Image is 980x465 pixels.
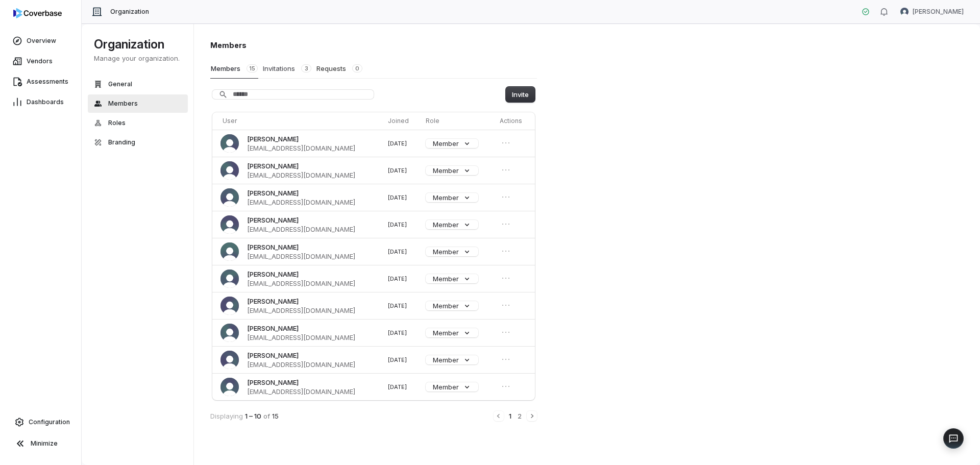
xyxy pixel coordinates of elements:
[212,112,384,130] th: User
[247,170,355,180] span: [EMAIL_ADDRESS][DOMAIN_NAME]
[212,90,374,99] input: Search
[247,297,299,306] span: [PERSON_NAME]
[247,225,355,234] span: [EMAIL_ADDRESS][DOMAIN_NAME]
[500,272,512,284] button: Open menu
[88,114,188,132] button: Roles
[94,54,182,63] p: Manage your organization.
[220,134,239,153] img: Brian Robinson
[388,356,407,363] span: [DATE]
[388,221,407,228] span: [DATE]
[29,418,70,426] span: Configuration
[384,112,422,130] th: Joined
[31,439,58,448] span: Minimize
[220,242,239,261] img: Dan George
[108,138,135,146] span: Branding
[88,75,188,93] button: General
[527,411,537,421] button: Next
[27,98,64,106] span: Dashboards
[2,93,79,111] a: Dashboards
[263,412,270,420] span: of
[500,353,512,365] button: Open menu
[388,302,407,309] span: [DATE]
[220,378,239,396] img: Scott Newberger
[500,245,512,257] button: Open menu
[247,351,299,360] span: [PERSON_NAME]
[500,137,512,149] button: Open menu
[506,87,535,102] button: Invite
[220,270,239,288] img: Shirley Littleton
[220,188,239,207] img: Bruce Barnes
[247,360,355,369] span: [EMAIL_ADDRESS][DOMAIN_NAME]
[88,94,188,113] button: Members
[108,119,126,127] span: Roles
[301,64,311,72] span: 3
[110,8,149,16] span: Organization
[2,52,79,70] a: Vendors
[210,59,258,79] button: Members
[27,57,53,65] span: Vendors
[508,410,512,422] button: 1
[247,198,355,207] span: [EMAIL_ADDRESS][DOMAIN_NAME]
[426,301,478,310] button: Member
[388,275,407,282] span: [DATE]
[426,139,478,148] button: Member
[247,306,355,315] span: [EMAIL_ADDRESS][DOMAIN_NAME]
[500,218,512,230] button: Open menu
[500,299,512,311] button: Open menu
[210,412,243,420] span: Displaying
[27,37,56,45] span: Overview
[2,32,79,50] a: Overview
[426,220,478,229] button: Member
[272,412,279,420] span: 15
[426,355,478,364] button: Member
[388,140,407,147] span: [DATE]
[496,112,535,130] th: Actions
[426,166,478,175] button: Member
[388,167,407,174] span: [DATE]
[900,8,909,16] img: Brad Babin avatar
[500,164,512,176] button: Open menu
[108,80,132,88] span: General
[247,242,299,252] span: [PERSON_NAME]
[247,378,299,387] span: [PERSON_NAME]
[500,191,512,203] button: Open menu
[4,413,77,431] a: Configuration
[247,143,355,153] span: [EMAIL_ADDRESS][DOMAIN_NAME]
[27,78,68,86] span: Assessments
[220,324,239,342] img: Linh Dang
[88,133,188,152] button: Branding
[352,64,362,72] span: 0
[247,161,299,170] span: [PERSON_NAME]
[388,383,407,390] span: [DATE]
[913,8,964,16] span: [PERSON_NAME]
[388,248,407,255] span: [DATE]
[94,36,182,53] h1: Organization
[247,64,258,72] span: 15
[500,326,512,338] button: Open menu
[210,40,537,51] h1: Members
[426,328,478,337] button: Member
[500,380,512,393] button: Open menu
[245,412,261,420] span: 1 – 10
[247,333,355,342] span: [EMAIL_ADDRESS][DOMAIN_NAME]
[2,72,79,91] a: Assessments
[426,247,478,256] button: Member
[388,194,407,201] span: [DATE]
[4,433,77,454] button: Minimize
[108,100,138,108] span: Members
[247,324,299,333] span: [PERSON_NAME]
[220,161,239,180] img: Thomas Gabryluk
[247,215,299,225] span: [PERSON_NAME]
[247,134,299,143] span: [PERSON_NAME]
[220,297,239,315] img: Debbie McKinney
[426,274,478,283] button: Member
[247,252,355,261] span: [EMAIL_ADDRESS][DOMAIN_NAME]
[247,279,355,288] span: [EMAIL_ADDRESS][DOMAIN_NAME]
[316,59,363,78] button: Requests
[426,193,478,202] button: Member
[422,112,495,130] th: Role
[517,410,523,422] button: 2
[262,59,312,78] button: Invitations
[247,270,299,279] span: [PERSON_NAME]
[894,4,970,19] button: Brad Babin avatar[PERSON_NAME]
